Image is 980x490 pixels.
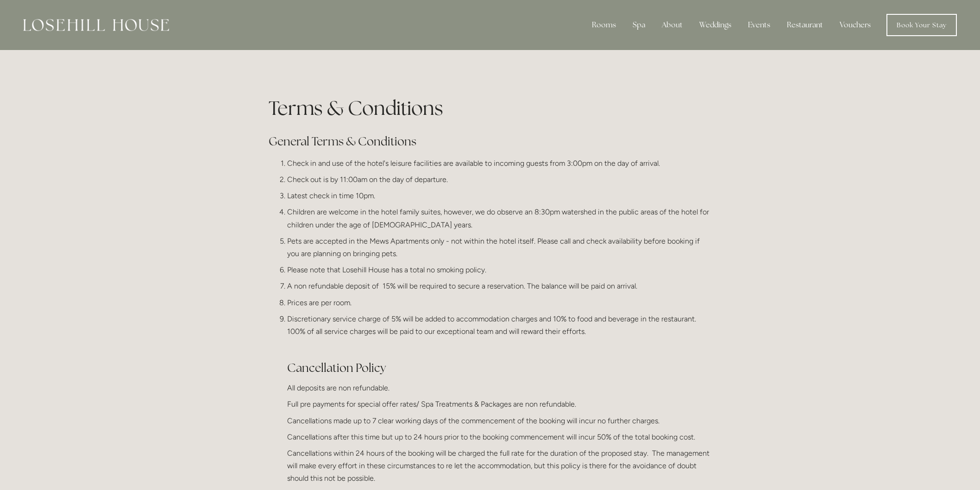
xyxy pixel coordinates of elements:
p: Cancellations after this time but up to 24 hours prior to the booking commencement will incur 50%... [287,431,711,443]
div: About [654,16,690,34]
p: Cancellations within 24 hours of the booking will be charged the full rate for the duration of th... [287,447,711,485]
p: All deposits are non refundable. [287,382,711,394]
div: Spa [625,16,653,34]
p: Prices are per room. [287,296,711,309]
p: Please note that Losehill House has a total no smoking policy. [287,264,711,276]
div: Events [741,16,778,34]
p: Latest check in time 10pm. [287,189,711,202]
p: Check in and use of the hotel's leisure facilities are available to incoming guests from 3:00pm o... [287,157,711,170]
a: Book Your Stay [886,14,957,36]
p: Pets are accepted in the Mews Apartments only - not within the hotel itself. Please call and chec... [287,235,711,260]
div: Rooms [584,16,623,34]
p: Discretionary service charge of 5% will be added to accommodation charges and 10% to food and bev... [287,313,711,338]
div: Weddings [692,16,739,34]
p: Full pre payments for special offer rates/ Spa Treatments & Packages are non refundable. [287,398,711,410]
p: A non refundable deposit of 15% will be required to secure a reservation. The balance will be pai... [287,280,711,292]
img: Losehill House [23,19,169,31]
h1: Terms & Conditions [269,94,711,122]
a: Vouchers [832,16,878,34]
p: Check out is by 11:00am on the day of departure. [287,173,711,186]
p: Children are welcome in the hotel family suites, however, we do observe an 8:30pm watershed in th... [287,206,711,231]
h2: General Terms & Conditions [269,133,711,150]
h2: Cancellation Policy [287,344,711,376]
div: Restaurant [779,16,830,34]
p: Cancellations made up to 7 clear working days of the commencement of the booking will incur no fu... [287,415,711,427]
